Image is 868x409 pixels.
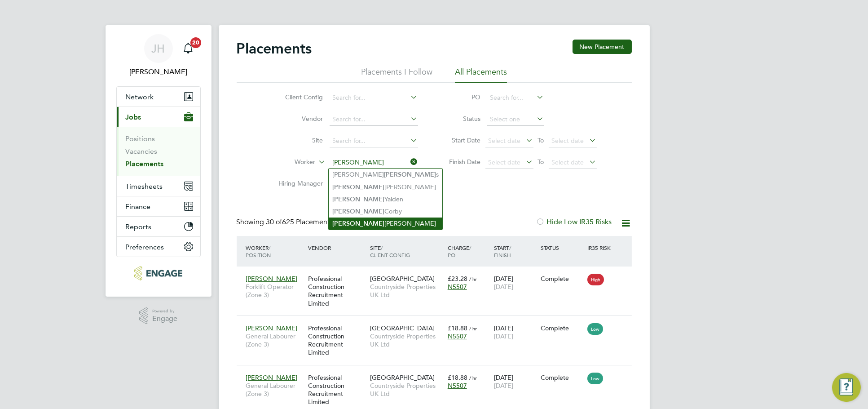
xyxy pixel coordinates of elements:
[332,196,384,203] b: [PERSON_NAME]
[370,244,410,258] span: / Client Config
[134,266,182,280] img: pcrnet-logo-retina.png
[117,127,200,176] div: Jobs
[448,382,467,390] span: N5507
[330,113,418,126] input: Search for...
[361,67,432,83] li: Placements I Follow
[492,270,538,295] div: [DATE]
[587,274,604,285] span: High
[126,202,151,211] span: Finance
[441,158,481,166] label: Finish Date
[190,37,201,48] span: 20
[266,218,333,227] span: 625 Placements
[117,237,200,257] button: Preferences
[329,218,442,230] li: [PERSON_NAME]
[116,266,201,280] a: Go to home page
[541,324,583,332] div: Complete
[126,222,152,231] span: Reports
[126,147,158,156] a: Vacancies
[246,275,298,283] span: [PERSON_NAME]
[494,283,513,291] span: [DATE]
[117,196,200,216] button: Finance
[179,34,197,63] a: 20
[492,369,538,394] div: [DATE]
[448,283,467,291] span: N5507
[116,34,201,77] a: JH[PERSON_NAME]
[469,276,477,282] span: / hr
[494,332,513,340] span: [DATE]
[489,137,521,145] span: Select date
[117,217,200,236] button: Reports
[832,373,861,402] button: Engage Resource Center
[370,382,443,398] span: Countryside Properties UK Ltd
[535,156,547,168] span: To
[494,382,513,390] span: [DATE]
[494,244,511,258] span: / Finish
[448,324,467,332] span: £18.88
[272,93,323,101] label: Client Config
[492,320,538,345] div: [DATE]
[246,324,298,332] span: [PERSON_NAME]
[448,332,467,340] span: N5507
[246,332,304,348] span: General Labourer (Zone 3)
[489,158,521,166] span: Select date
[126,182,163,191] span: Timesheets
[244,319,632,327] a: [PERSON_NAME]General Labourer (Zone 3)Professional Construction Recruitment Limited[GEOGRAPHIC_DA...
[535,134,547,146] span: To
[246,373,298,382] span: [PERSON_NAME]
[244,240,306,263] div: Worker
[246,382,304,398] span: General Labourer (Zone 3)
[126,134,155,143] a: Positions
[117,87,200,107] button: Network
[329,205,442,218] li: Corby
[541,373,583,382] div: Complete
[244,369,632,376] a: [PERSON_NAME]General Labourer (Zone 3)Professional Construction Recruitment Limited[GEOGRAPHIC_DA...
[272,136,323,144] label: Site
[152,307,177,315] span: Powered by
[541,275,583,283] div: Complete
[587,323,603,335] span: Low
[448,244,471,258] span: / PO
[329,169,442,181] li: [PERSON_NAME] s
[306,270,368,312] div: Professional Construction Recruitment Limited
[266,218,282,227] span: 30 of
[455,67,507,83] li: All Placements
[370,373,435,382] span: [GEOGRAPHIC_DATA]
[246,283,304,299] span: Forklift Operator (Zone 3)
[370,332,443,348] span: Countryside Properties UK Ltd
[329,181,442,193] li: [PERSON_NAME]
[552,137,584,145] span: Select date
[492,240,538,263] div: Start
[469,374,477,381] span: / hr
[117,107,200,127] button: Jobs
[330,156,418,169] input: Search for...
[487,113,544,126] input: Select one
[448,275,467,283] span: £23.28
[306,320,368,361] div: Professional Construction Recruitment Limited
[126,93,154,101] span: Network
[384,171,436,178] b: [PERSON_NAME]
[370,275,435,283] span: [GEOGRAPHIC_DATA]
[469,325,477,332] span: / hr
[487,92,544,104] input: Search for...
[573,40,632,54] button: New Placement
[117,176,200,196] button: Timesheets
[246,244,271,258] span: / Position
[332,183,384,191] b: [PERSON_NAME]
[116,67,201,77] span: Jess Hogan
[244,270,632,277] a: [PERSON_NAME]Forklift Operator (Zone 3)Professional Construction Recruitment Limited[GEOGRAPHIC_D...
[272,115,323,123] label: Vendor
[370,324,435,332] span: [GEOGRAPHIC_DATA]
[264,158,316,167] label: Worker
[139,307,177,325] a: Powered byEngage
[536,218,612,227] label: Hide Low IR35 Risks
[441,136,481,144] label: Start Date
[126,243,164,251] span: Preferences
[126,160,164,168] a: Placements
[332,220,384,227] b: [PERSON_NAME]
[332,208,384,215] b: [PERSON_NAME]
[106,25,211,297] nav: Main navigation
[538,240,585,256] div: Status
[306,240,368,256] div: Vendor
[585,240,616,256] div: IR35 Risk
[441,93,481,101] label: PO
